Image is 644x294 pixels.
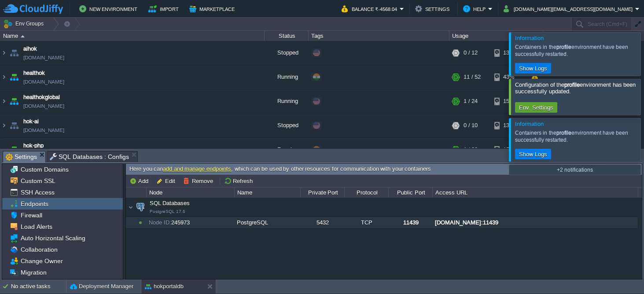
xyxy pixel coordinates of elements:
[301,217,344,228] div: 5432
[19,177,57,185] a: Custom SSL
[19,246,59,254] a: Collaboration
[494,114,523,137] div: 13%
[3,4,63,15] img: CloudJiffy
[79,4,140,14] button: New Environment
[145,282,184,291] button: hokportaldb
[494,138,523,162] div: 15%
[0,41,7,65] img: AMDAwAAAACH5BAEAAAAALAAAAAABAAEAAAICRAEAOw==
[23,53,64,62] a: [DOMAIN_NAME]
[494,41,523,65] div: 13%
[463,4,488,14] button: Help
[515,35,544,41] span: Information
[464,138,478,162] div: 1 / 32
[515,44,638,58] div: Containers in the environment have been successfully restarted.
[516,150,550,158] button: Show Logs
[433,187,638,198] div: Access URL
[342,4,400,14] button: Balance ₹-4568.04
[516,64,550,72] button: Show Logs
[19,268,48,276] a: Migration
[11,279,66,294] div: No active tasks
[235,217,300,228] div: PostgreSQL
[8,65,20,89] img: AMDAwAAAACH5BAEAAAAALAAAAAABAAEAAAICRAEAOw==
[23,126,64,135] a: [DOMAIN_NAME]
[265,89,309,113] div: Running
[515,121,544,127] span: Information
[19,223,54,231] a: Load Alerts
[50,151,129,162] span: SQL Databases : Configs
[21,35,25,37] img: AMDAwAAAACH5BAEAAAAALAAAAAABAAEAAAICRAEAOw==
[6,151,37,162] span: Settings
[556,130,571,136] b: profile
[265,114,309,137] div: Stopped
[345,187,388,198] div: Protocol
[504,4,635,14] button: [DOMAIN_NAME][EMAIL_ADDRESS][DOMAIN_NAME]
[554,166,596,174] button: +2 notifications
[515,81,636,95] span: Configuration of the environment has been successfully updated.
[516,103,556,111] button: Env. Settings
[515,129,638,143] div: Containers in the environment have been successfully restarted.
[70,282,133,291] button: Deployment Manager
[345,217,388,228] div: TCP
[147,187,234,198] div: Node
[183,177,216,185] button: Remove
[564,81,580,88] b: profile
[8,89,20,113] img: AMDAwAAAACH5BAEAAAAALAAAAAABAAEAAAICRAEAOw==
[0,138,7,162] img: AMDAwAAAACH5BAEAAAAALAAAAAABAAEAAAICRAEAOw==
[556,44,571,50] b: profile
[19,257,64,265] a: Change Owner
[23,93,60,102] span: healthokglobal
[433,217,637,228] div: [DOMAIN_NAME]:11439
[19,234,87,242] span: Auto Horizontal Scaling
[8,114,20,137] img: AMDAwAAAACH5BAEAAAAALAAAAAABAAEAAAICRAEAOw==
[265,41,309,65] div: Stopped
[607,259,635,285] iframe: chat widget
[19,188,56,196] a: SSH Access
[3,18,47,30] button: Env Groups
[301,187,344,198] div: Private Port
[189,4,237,14] button: Marketplace
[156,177,178,185] button: Edit
[148,4,181,14] button: Import
[147,217,234,228] div: 245973
[0,89,7,113] img: AMDAwAAAACH5BAEAAAAALAAAAAABAAEAAAICRAEAOw==
[265,31,308,41] div: Status
[494,65,523,89] div: 43%
[23,44,37,53] a: aihok
[129,177,151,185] button: Add
[19,200,50,208] a: Endpoints
[1,31,264,41] div: Name
[415,4,452,14] button: Settings
[389,217,432,228] div: 11439
[163,165,231,172] a: add and manage endpoints
[265,65,309,89] div: Running
[126,164,642,175] div: Here you can , which can be used by other resources for communication with your containers
[8,138,20,162] img: AMDAwAAAACH5BAEAAAAALAAAAAABAAEAAAICRAEAOw==
[19,165,70,173] span: Custom Domains
[23,141,44,150] a: hok-php
[136,200,190,214] span: SQL Databases
[450,31,543,41] div: Usage
[494,89,523,113] div: 15%
[464,114,478,137] div: 0 / 10
[150,209,185,214] span: PostgreSQL 17.6
[389,187,432,198] div: Public Port
[23,102,64,110] a: [DOMAIN_NAME]
[224,177,255,185] button: Refresh
[149,219,171,226] span: Node ID:
[23,77,64,86] a: [DOMAIN_NAME]
[265,138,309,162] div: Running
[23,117,39,126] a: hok-ai
[23,69,45,77] a: healthok
[464,41,478,65] div: 0 / 12
[19,211,44,219] a: Firewall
